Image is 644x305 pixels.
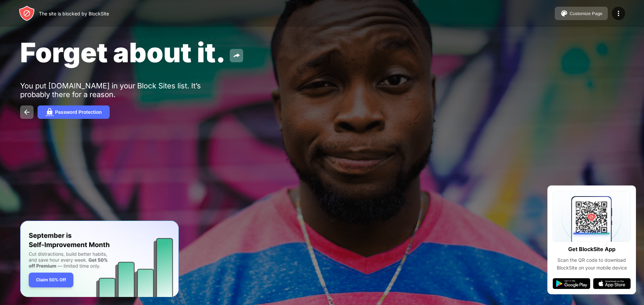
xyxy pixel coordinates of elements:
[46,108,54,116] img: password.svg
[570,11,602,16] div: Customize Page
[553,256,631,272] div: Scan the QR code to download BlockSite on your mobile device
[39,11,109,16] div: The site is blocked by BlockSite
[19,5,35,21] img: header-logo.svg
[568,244,615,254] div: Get BlockSite App
[20,221,179,297] iframe: Banner
[38,105,110,119] button: Password Protection
[55,109,102,115] div: Password Protection
[614,9,623,17] img: menu-icon.svg
[553,278,590,289] img: google-play.svg
[232,52,240,60] img: share.svg
[555,7,608,20] button: Customize Page
[593,278,631,289] img: app-store.svg
[20,81,227,99] div: You put [DOMAIN_NAME] in your Block Sites list. It’s probably there for a reason.
[20,36,226,69] span: Forget about it.
[553,191,631,242] img: qrcode.svg
[23,108,31,116] img: back.svg
[560,9,568,17] img: pallet.svg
